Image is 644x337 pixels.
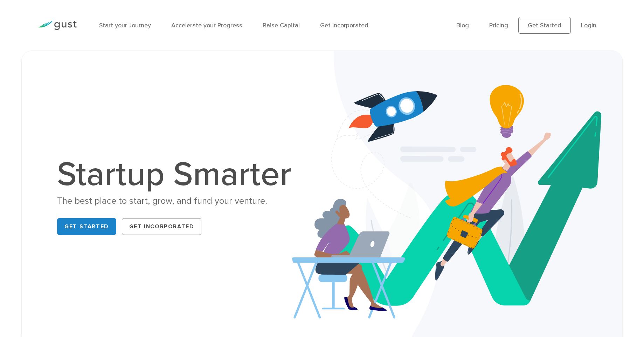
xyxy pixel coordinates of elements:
a: Get Incorporated [320,22,368,29]
h1: Startup Smarter [57,158,299,191]
a: Get Started [57,218,116,235]
a: Raise Capital [263,22,300,29]
a: Blog [456,22,469,29]
a: Login [581,22,596,29]
a: Get Incorporated [122,218,202,235]
a: Pricing [489,22,508,29]
a: Start your Journey [99,22,151,29]
img: Gust Logo [37,21,77,30]
a: Accelerate your Progress [171,22,242,29]
div: The best place to start, grow, and fund your venture. [57,195,299,207]
a: Get Started [518,17,571,34]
